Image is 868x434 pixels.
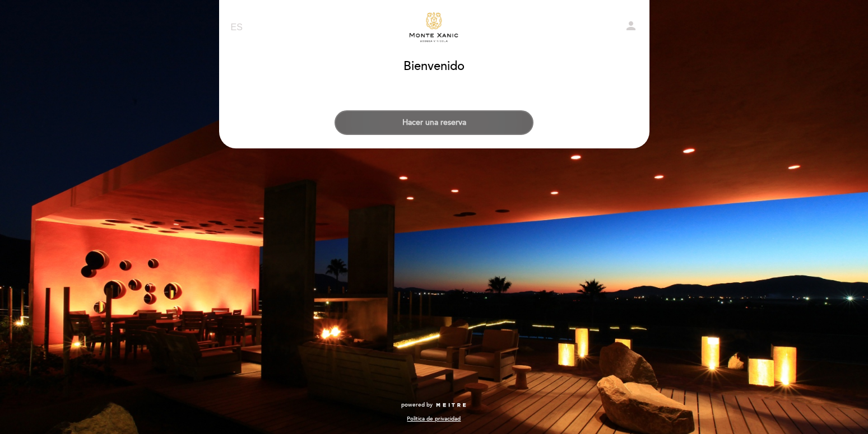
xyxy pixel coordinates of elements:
[407,415,461,423] a: Política de privacidad
[364,12,504,43] a: Descubre Monte Xanic
[335,110,533,135] button: Hacer una reserva
[435,403,467,408] img: MEITRE
[401,401,467,409] a: powered by
[403,60,465,73] h1: Bienvenido
[401,401,433,409] span: powered by
[624,19,638,36] button: person
[624,19,638,32] i: person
